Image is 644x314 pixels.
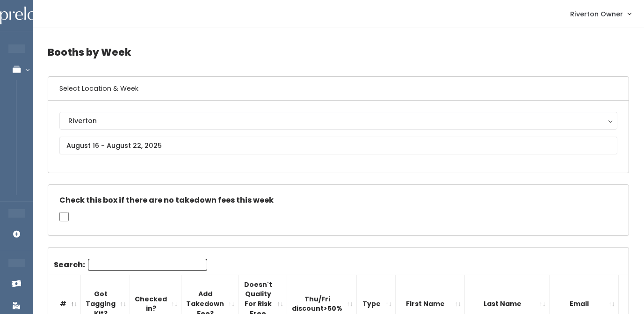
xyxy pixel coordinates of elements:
[59,137,617,154] input: August 16 - August 22, 2025
[59,196,617,204] h5: Check this box if there are no takedown fees this week
[59,112,617,130] button: Riverton
[88,259,207,271] input: Search:
[54,259,207,271] label: Search:
[68,116,608,126] div: Riverton
[48,39,629,65] h4: Booths by Week
[570,9,623,19] span: Riverton Owner
[561,4,640,24] a: Riverton Owner
[48,77,629,101] h6: Select Location & Week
